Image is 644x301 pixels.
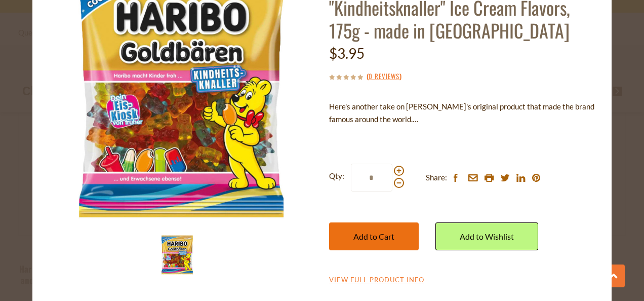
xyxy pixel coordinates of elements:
span: Add to Cart [353,232,394,241]
img: Haribo Gold Bears Gummies, "Kindheitsknaller" Ice Cream Flavors, 175g - made in Germany [157,235,197,275]
button: Add to Cart [329,222,419,250]
a: Add to Wishlist [435,222,538,250]
span: Share: [426,171,447,184]
strong: Qty: [329,170,344,182]
span: $3.95 [329,45,365,62]
p: Here's another take on [PERSON_NAME]'s original product that made the brand famous around the world. [329,100,597,126]
a: View Full Product Info [329,276,424,285]
a: 0 Reviews [369,71,399,82]
input: Qty: [351,164,392,192]
span: ( ) [367,71,401,81]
